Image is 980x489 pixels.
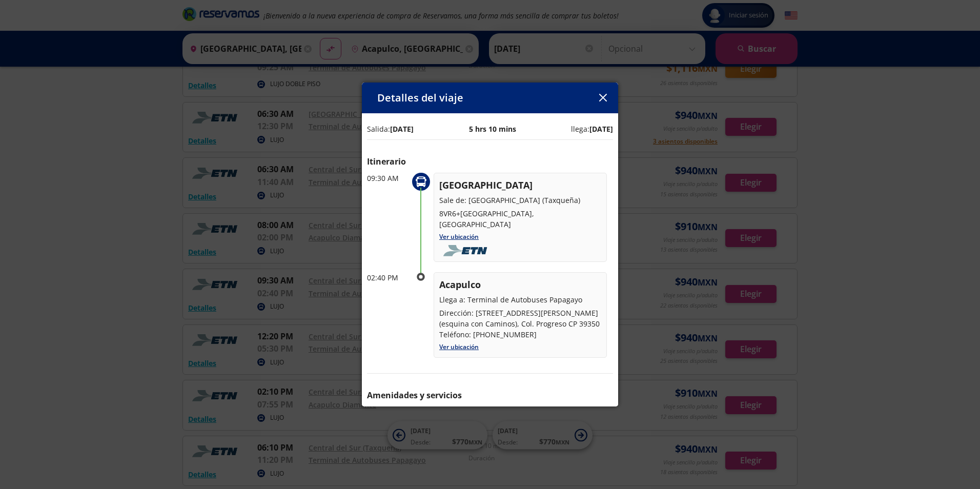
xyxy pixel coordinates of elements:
[367,389,613,401] p: Amenidades y servicios
[367,173,408,184] p: 09:30 AM
[367,155,613,168] p: Itinerario
[439,232,479,241] a: Ver ubicación
[439,195,601,206] p: Sale de: [GEOGRAPHIC_DATA] (Taxqueña)
[469,124,516,134] p: 5 hrs 10 mins
[367,124,414,134] p: Salida:
[439,178,601,192] p: [GEOGRAPHIC_DATA]
[439,208,601,230] p: 8VR6+[GEOGRAPHIC_DATA], [GEOGRAPHIC_DATA]
[367,272,408,283] p: 02:40 PM
[589,124,613,134] b: [DATE]
[390,124,414,134] b: [DATE]
[439,308,601,340] p: Dirección: [STREET_ADDRESS][PERSON_NAME] (esquina con Caminos), Col. Progreso CP 39350 Teléfono: ...
[439,294,601,305] p: Llega a: Terminal de Autobuses Papagayo
[571,124,613,134] p: llega:
[377,90,463,106] p: Detalles del viaje
[439,278,601,292] p: Acapulco
[439,342,479,351] a: Ver ubicación
[439,245,494,256] img: etn-lujo.png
